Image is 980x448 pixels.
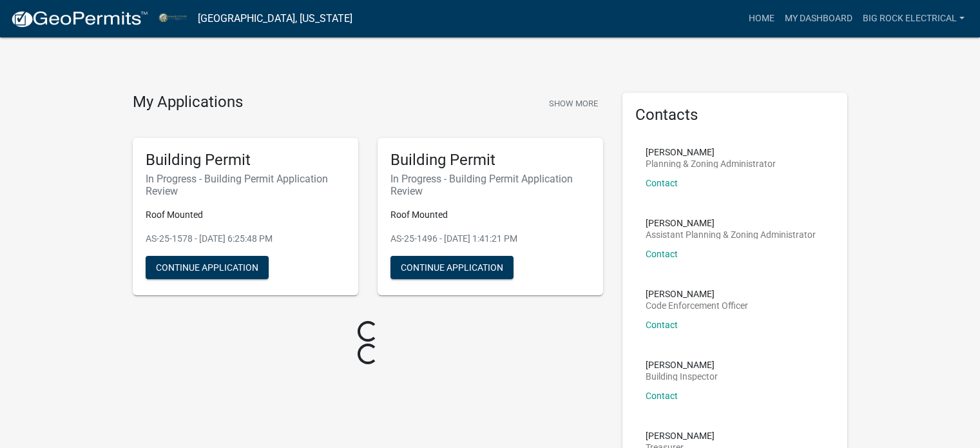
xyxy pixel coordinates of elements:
button: Show More [544,93,603,114]
p: [PERSON_NAME] [646,148,776,157]
img: Miami County, Indiana [159,10,187,27]
p: Roof Mounted [146,208,345,222]
h5: Building Permit [146,151,345,170]
h5: Contacts [635,106,835,124]
p: AS-25-1578 - [DATE] 6:25:48 PM [146,232,345,246]
h5: Building Permit [390,151,590,170]
a: Contact [646,391,678,401]
p: Roof Mounted [390,208,590,222]
p: Building Inspector [646,372,718,381]
p: Planning & Zoning Administrator [646,159,776,168]
a: Contact [646,320,678,330]
a: Home [744,6,780,31]
p: [PERSON_NAME] [646,431,715,440]
p: Code Enforcement Officer [646,301,748,310]
button: Continue Application [146,256,269,279]
h6: In Progress - Building Permit Application Review [146,173,345,197]
h6: In Progress - Building Permit Application Review [390,173,590,197]
p: [PERSON_NAME] [646,360,718,369]
a: [GEOGRAPHIC_DATA], [US_STATE] [198,8,352,30]
a: Contact [646,249,678,259]
a: My Dashboard [780,6,858,31]
h4: My Applications [133,93,243,112]
p: AS-25-1496 - [DATE] 1:41:21 PM [390,232,590,246]
p: Assistant Planning & Zoning Administrator [646,230,816,239]
p: [PERSON_NAME] [646,289,748,298]
a: Contact [646,178,678,188]
a: Big Rock Electrical [858,6,970,31]
p: [PERSON_NAME] [646,219,816,228]
button: Continue Application [390,256,514,279]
